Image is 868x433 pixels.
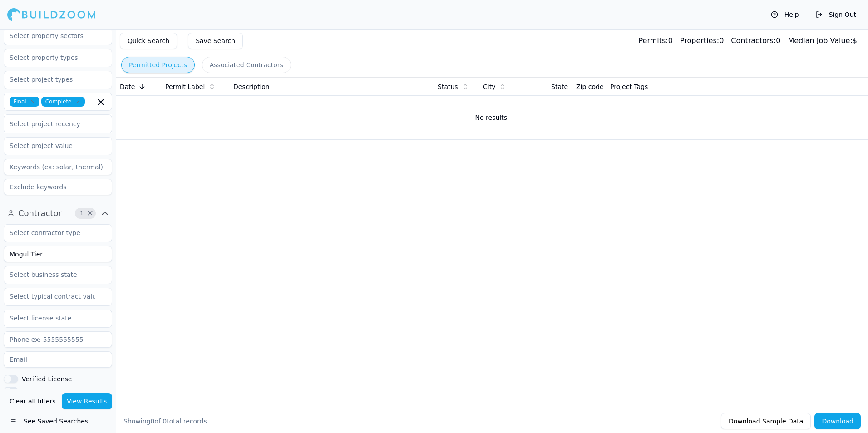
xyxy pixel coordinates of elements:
button: Download Sample Data [721,413,811,429]
button: Download [814,413,861,429]
input: Select business state [4,266,100,283]
div: 0 [638,35,672,46]
button: View Results [62,393,113,409]
button: Contractor1Clear Contractor filters [4,206,112,221]
span: 1 [77,209,86,218]
span: Complete [41,97,85,107]
button: Save Search [188,33,243,49]
button: Associated Contractors [202,57,291,73]
span: Permit Label [165,82,205,91]
span: Contractor [18,207,62,220]
button: Permitted Projects [121,57,195,73]
span: 0 [150,418,154,425]
input: Email [4,351,112,368]
input: Select license state [4,310,100,326]
div: 0 [731,35,780,46]
td: No results. [116,96,868,139]
span: City [483,82,495,91]
span: Date [120,82,135,91]
span: Final [10,97,39,107]
input: Select contractor type [4,225,100,241]
button: Clear all filters [7,393,58,409]
span: Median Job Value: [788,36,852,45]
button: See Saved Searches [4,413,112,429]
span: State [551,82,568,91]
input: Business name [4,246,112,262]
input: Exclude keywords [4,179,112,195]
span: Clear Contractor filters [87,211,94,216]
span: Project Tags [610,82,648,91]
input: Keywords (ex: solar, thermal) [4,159,112,175]
span: Description [233,82,270,91]
span: Properties: [680,36,719,45]
button: Quick Search [120,33,177,49]
button: Sign Out [811,7,861,22]
input: Select project value [4,138,100,154]
label: Has Phone [22,388,55,394]
button: Help [766,7,804,22]
input: Select typical contract value [4,288,100,305]
span: Contractors: [731,36,776,45]
div: Showing of total records [123,417,207,426]
input: Select project types [4,71,100,88]
span: Permits: [638,36,668,45]
input: Phone ex: 5555555555 [4,331,112,348]
input: Select property sectors [4,28,100,44]
label: Verified License [22,376,72,382]
input: Select property types [4,49,100,66]
span: 0 [163,418,167,425]
div: $ [788,35,857,46]
span: Status [438,82,458,91]
span: Zip code [576,82,604,91]
div: 0 [680,35,724,46]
